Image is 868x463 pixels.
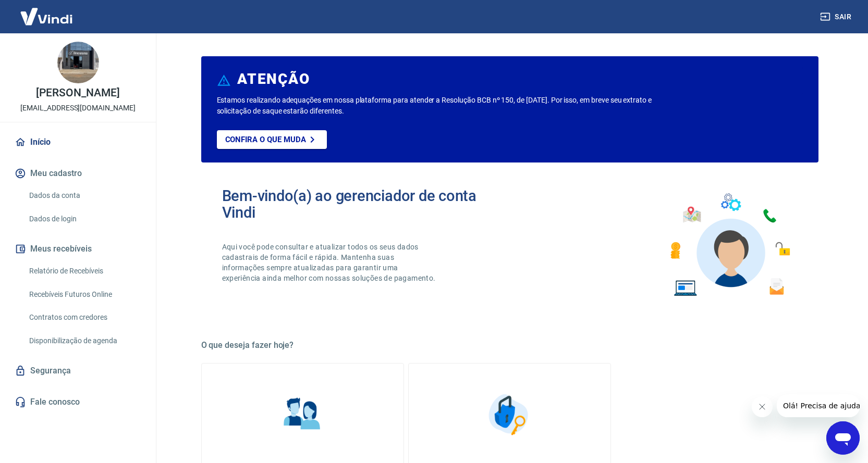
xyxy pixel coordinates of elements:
[237,74,310,84] h6: ATENÇÃO
[25,185,143,206] a: Dados da conta
[661,187,798,303] img: Imagem de um avatar masculino com diversos icones exemplificando as funcionalidades do gerenciado...
[225,135,306,144] p: Confira o que muda
[752,396,773,417] iframe: Fechar mensagem
[36,87,119,98] p: [PERSON_NAME]
[276,389,328,441] img: Informações pessoais
[25,307,143,328] a: Contratos com credores
[57,42,99,83] img: a5723941-6e25-4be6-85b7-e90941e45d5f.jpeg
[818,7,855,27] button: Sair
[20,103,136,114] p: [EMAIL_ADDRESS][DOMAIN_NAME]
[483,389,535,441] img: Segurança
[13,391,143,414] a: Fale conosco
[25,284,143,305] a: Recebíveis Futuros Online
[13,162,143,185] button: Meu cadastro
[222,187,510,221] h2: Bem-vindo(a) ao gerenciador de conta Vindi
[13,131,143,154] a: Início
[25,330,143,352] a: Disponibilização de agenda
[25,208,143,230] a: Dados de login
[777,394,860,417] iframe: Mensagem da empresa
[13,237,143,260] button: Meus recebíveis
[13,1,80,32] img: Vindi
[217,95,686,117] p: Estamos realizando adequações em nossa plataforma para atender a Resolução BCB nº 150, de [DATE]....
[222,242,438,283] p: Aqui você pode consultar e atualizar todos os seus dados cadastrais de forma fácil e rápida. Mant...
[6,7,88,16] span: Olá! Precisa de ajuda?
[201,340,818,351] h5: O que deseja fazer hoje?
[25,260,143,282] a: Relatório de Recebíveis
[826,421,860,455] iframe: Botão para abrir a janela de mensagens
[217,130,327,149] a: Confira o que muda
[13,359,143,382] a: Segurança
